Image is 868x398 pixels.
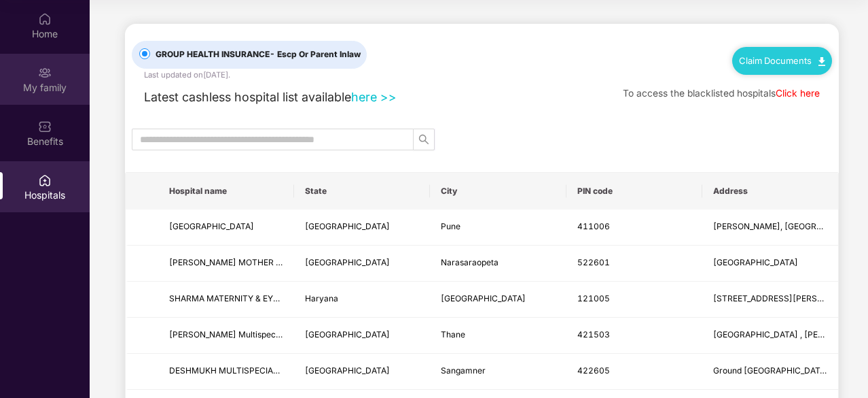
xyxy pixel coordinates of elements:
[702,246,838,282] td: Palnadu Road, Beside Municiple Library
[305,293,338,303] span: Haryana
[169,365,333,376] span: DESHMUKH MULTISPECIALITY HOSPITAL
[441,221,460,231] span: Pune
[702,173,838,210] th: Address
[158,173,294,210] th: Hospital name
[294,318,430,354] td: Maharashtra
[577,365,610,376] span: 422605
[38,173,52,187] img: svg+xml;base64,PHN2ZyBpZD0iSG9zcGl0YWxzIiB4bWxucz0iaHR0cDovL3d3dy53My5vcmcvMjAwMC9zdmciIHdpZHRoPS...
[351,90,397,104] a: here >>
[294,210,430,246] td: Maharashtra
[577,257,610,267] span: 522601
[169,257,363,267] span: [PERSON_NAME] MOTHER AND CHILD HOSPITAL
[713,186,827,197] span: Address
[623,88,776,99] span: To access the blacklisted hospitals
[144,90,351,104] span: Latest cashless hospital list available
[739,55,825,66] a: Claim Documents
[305,221,390,231] span: [GEOGRAPHIC_DATA]
[566,173,702,210] th: PIN code
[441,365,486,376] span: Sangamner
[144,69,230,81] div: Last updated on [DATE] .
[776,88,820,99] a: Click here
[38,66,52,80] img: svg+xml;base64,PHN2ZyB3aWR0aD0iMjAiIGhlaWdodD0iMjAiIHZpZXdCb3g9IjAgMCAyMCAyMCIgZmlsbD0ibm9uZSIgeG...
[305,365,390,376] span: [GEOGRAPHIC_DATA]
[430,210,566,246] td: Pune
[158,318,294,354] td: Siddhivinayak Multispeciality Hospital
[441,257,499,267] span: Narasaraopeta
[294,354,430,390] td: Maharashtra
[430,173,566,210] th: City
[169,329,327,339] span: [PERSON_NAME] Multispeciality Hospital
[430,354,566,390] td: Sangamner
[414,134,434,145] span: search
[158,282,294,318] td: SHARMA MATERNITY & EYE CENTRE
[169,221,254,231] span: [GEOGRAPHIC_DATA]
[270,49,361,59] span: - Escp Or Parent Inlaw
[169,186,283,197] span: Hospital name
[38,12,52,26] img: svg+xml;base64,PHN2ZyBpZD0iSG9tZSIgeG1sbnM9Imh0dHA6Ly93d3cudzMub3JnLzIwMDAvc3ZnIiB3aWR0aD0iMjAiIG...
[413,129,435,150] button: search
[294,173,430,210] th: State
[702,318,838,354] td: 1st Floor Vasthu Arcade Building , Swami Samarth Chowk
[169,293,312,303] span: SHARMA MATERNITY & EYE CENTRE
[150,48,366,61] span: GROUP HEALTH INSURANCE
[441,293,526,303] span: [GEOGRAPHIC_DATA]
[818,57,825,66] img: svg+xml;base64,PHN2ZyB4bWxucz0iaHR0cDovL3d3dy53My5vcmcvMjAwMC9zdmciIHdpZHRoPSIxMC40IiBoZWlnaHQ9Ij...
[713,257,798,267] span: [GEOGRAPHIC_DATA]
[441,329,465,339] span: Thane
[158,210,294,246] td: SHREE HOSPITAL
[294,282,430,318] td: Haryana
[577,293,610,303] span: 121005
[430,318,566,354] td: Thane
[577,329,610,339] span: 421503
[713,293,860,303] span: [STREET_ADDRESS][PERSON_NAME]
[702,282,838,318] td: House No 94 , New Indusrial Town, Deep Chand Bhartia Marg
[577,221,610,231] span: 411006
[294,246,430,282] td: Andhra Pradesh
[158,354,294,390] td: DESHMUKH MULTISPECIALITY HOSPITAL
[702,210,838,246] td: Siddharth Mension, Pune Nagar Road, Opp Agakhan Palace
[158,246,294,282] td: SRI SRINIVASA MOTHER AND CHILD HOSPITAL
[702,354,838,390] td: Ground Floor Visawa Building, Pune Nashik Highway
[38,120,52,133] img: svg+xml;base64,PHN2ZyBpZD0iQmVuZWZpdHMiIHhtbG5zPSJodHRwOi8vd3d3LnczLm9yZy8yMDAwL3N2ZyIgd2lkdGg9Ij...
[305,329,390,339] span: [GEOGRAPHIC_DATA]
[305,257,390,267] span: [GEOGRAPHIC_DATA]
[430,246,566,282] td: Narasaraopeta
[430,282,566,318] td: Faridabad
